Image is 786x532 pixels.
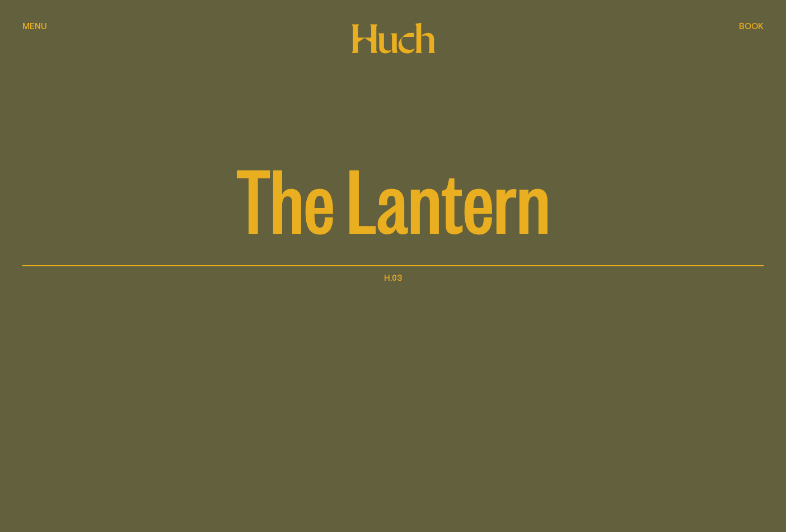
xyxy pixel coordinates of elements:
button: show booking tray [739,20,764,34]
h1: H.03 [384,271,402,284]
span: The Lantern [236,152,550,242]
button: show menu [22,20,47,34]
span: Book [739,22,764,30]
span: Menu [22,22,47,30]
